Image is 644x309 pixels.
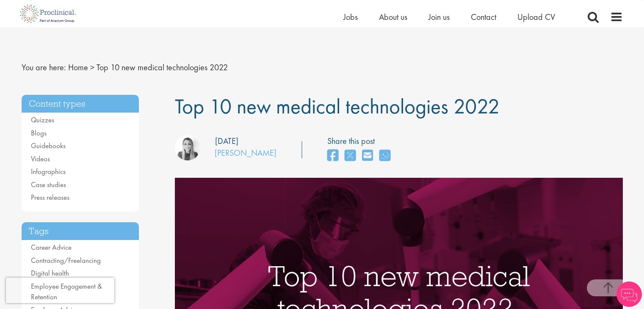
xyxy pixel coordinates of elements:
label: Share this post [327,135,395,147]
img: Chatbot [616,281,642,307]
a: Join us [428,11,450,22]
iframe: reCAPTCHA [6,278,114,303]
div: [DATE] [215,135,238,147]
a: Contact [471,11,496,22]
h3: Tags [22,222,139,240]
span: > [90,62,94,73]
img: Hannah Burke [175,135,200,160]
span: You are here: [22,62,66,73]
a: share on email [362,147,373,165]
a: About us [379,11,407,22]
a: [PERSON_NAME] [215,147,276,158]
a: breadcrumb link [68,62,88,73]
a: Case studies [31,180,66,189]
a: Upload CV [517,11,555,22]
a: Press releases [31,193,69,202]
a: share on twitter [345,147,356,165]
a: Guidebooks [31,141,66,150]
a: share on whats app [379,147,390,165]
a: Infographics [31,167,66,176]
a: Digital health [31,268,69,278]
a: Contracting/Freelancing [31,256,101,265]
a: Career Advice [31,243,72,252]
a: Quizzes [31,115,54,124]
span: Top 10 new medical technologies 2022 [97,62,228,73]
span: Top 10 new medical technologies 2022 [175,93,500,120]
h3: Content types [22,95,139,113]
a: Videos [31,154,50,163]
a: Jobs [343,11,358,22]
a: Blogs [31,128,47,138]
a: share on facebook [327,147,338,165]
